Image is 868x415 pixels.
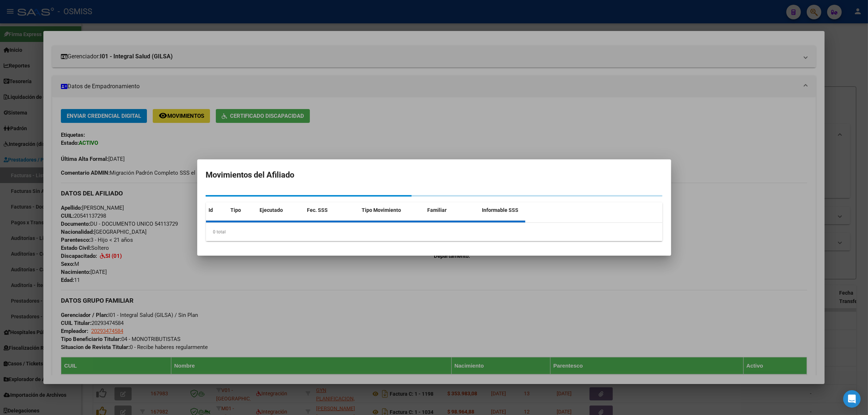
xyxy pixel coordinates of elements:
span: Tipo [231,207,241,213]
datatable-header-cell: Tipo Movimiento [359,202,425,218]
datatable-header-cell: Id [206,202,228,218]
datatable-header-cell: Informable SSS [479,202,534,218]
span: Ejecutado [260,207,283,213]
div: Open Intercom Messenger [843,390,861,408]
span: Familiar [428,207,447,213]
span: Tipo Movimiento [362,207,401,213]
h2: Movimientos del Afiliado [206,168,662,182]
datatable-header-cell: Fec. SSS [304,202,359,218]
datatable-header-cell: Ejecutado [257,202,304,218]
datatable-header-cell: Familiar [425,202,479,218]
span: Id [209,207,213,213]
span: Informable SSS [482,207,519,213]
span: Fec. SSS [307,207,328,213]
datatable-header-cell: Tipo [228,202,257,218]
div: 0 total [206,223,662,241]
